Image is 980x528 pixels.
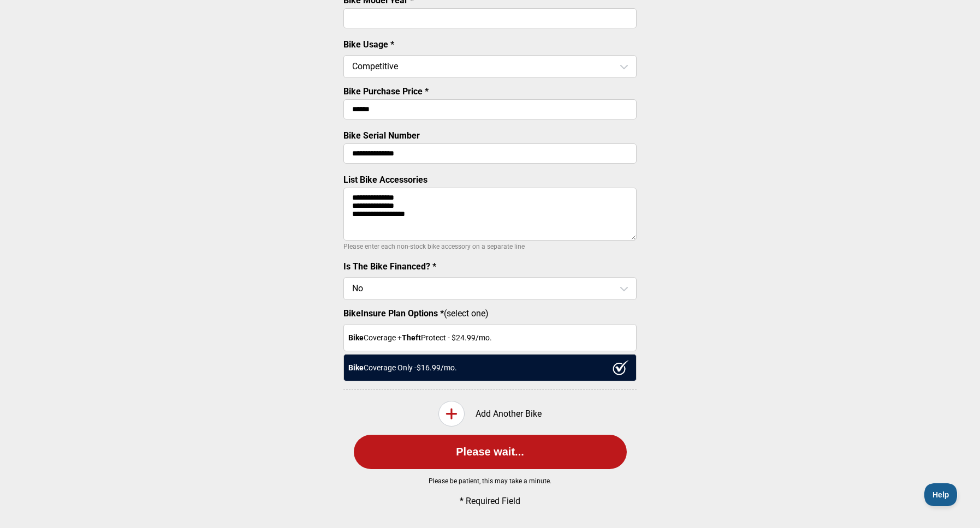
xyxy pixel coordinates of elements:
p: * Required Field [362,496,619,506]
p: Please enter each non-stock bike accessory on a separate line [343,240,637,253]
button: Please wait... [354,435,627,469]
label: List Bike Accessories [343,175,427,185]
strong: Theft [402,333,421,342]
iframe: Toggle Customer Support [924,483,958,506]
strong: Bike [348,333,364,342]
div: Coverage Only - $16.99 /mo. [343,354,637,381]
p: Please be patient, this may take a minute. [326,477,654,485]
div: Coverage + Protect - $ 24.99 /mo. [343,324,637,351]
div: Add Another Bike [343,401,637,427]
label: (select one) [343,308,637,319]
label: Bike Purchase Price * [343,86,429,97]
img: ux1sgP1Haf775SAghJI38DyDlYP+32lKFAAAAAElFTkSuQmCC [613,360,629,375]
strong: BikeInsure Plan Options * [343,308,444,319]
label: Bike Usage * [343,39,394,50]
label: Is The Bike Financed? * [343,261,436,272]
strong: Bike [348,363,364,372]
label: Bike Serial Number [343,130,420,141]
